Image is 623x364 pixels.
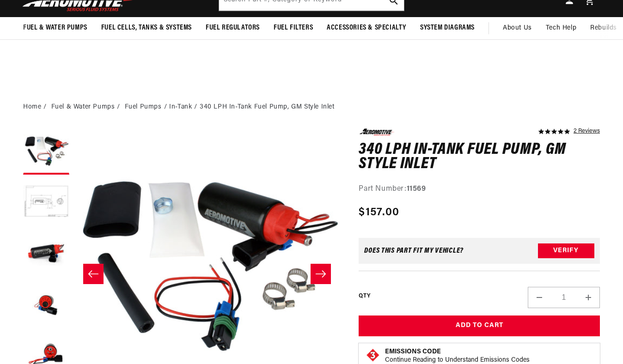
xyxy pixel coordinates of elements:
[539,17,583,39] summary: Tech Help
[274,23,313,33] span: Fuel Filters
[206,23,260,33] span: Fuel Regulators
[83,264,104,284] button: Slide left
[359,143,600,172] h1: 340 LPH In-Tank Fuel Pump, GM Style Inlet
[267,17,320,39] summary: Fuel Filters
[364,247,464,255] div: Does This part fit My vehicle?
[407,185,426,193] strong: 11569
[199,17,267,39] summary: Fuel Regulators
[320,17,413,39] summary: Accessories & Specialty
[574,128,600,135] a: 2 reviews
[359,315,600,336] button: Add to Cart
[366,348,380,363] img: Emissions code
[125,102,162,112] a: Fuel Pumps
[23,281,69,327] button: Load image 4 in gallery view
[385,348,441,355] strong: Emissions Code
[413,17,482,39] summary: System Diagrams
[200,102,335,112] li: 340 LPH In-Tank Fuel Pump, GM Style Inlet
[327,23,406,33] span: Accessories & Specialty
[420,23,475,33] span: System Diagrams
[23,230,69,276] button: Load image 3 in gallery view
[23,128,69,175] button: Load image 1 in gallery view
[311,264,331,284] button: Slide right
[94,17,199,39] summary: Fuel Cells, Tanks & Systems
[23,179,69,225] button: Load image 2 in gallery view
[23,23,87,33] span: Fuel & Water Pumps
[590,23,617,33] span: Rebuilds
[16,17,94,39] summary: Fuel & Water Pumps
[359,183,600,195] div: Part Number:
[546,23,576,33] span: Tech Help
[51,102,115,112] a: Fuel & Water Pumps
[23,102,41,112] a: Home
[359,292,370,300] label: QTY
[101,23,192,33] span: Fuel Cells, Tanks & Systems
[359,204,399,221] span: $157.00
[23,102,600,112] nav: breadcrumbs
[538,243,594,258] button: Verify
[503,24,532,31] span: About Us
[169,102,200,112] li: In-Tank
[496,17,539,39] a: About Us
